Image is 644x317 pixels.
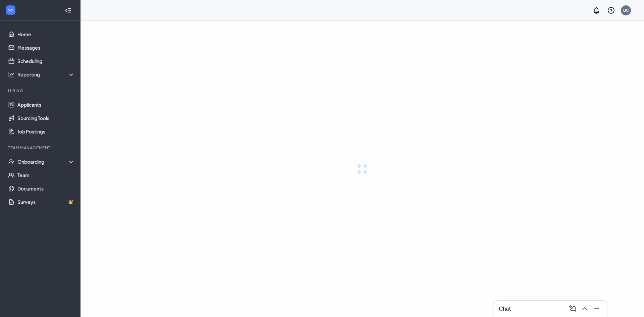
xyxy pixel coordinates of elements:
[592,6,600,14] svg: Notifications
[567,303,577,314] button: ComposeMessage
[17,125,75,138] a: Job Postings
[591,303,601,314] button: Minimize
[569,305,577,313] svg: ComposeMessage
[8,71,15,78] svg: Analysis
[7,7,14,13] svg: WorkstreamLogo
[8,158,15,165] svg: UserCheck
[17,111,75,125] a: Sourcing Tools
[623,7,629,13] div: BC
[17,158,75,165] div: Onboarding
[593,305,601,313] svg: Minimize
[65,7,71,14] svg: Collapse
[17,168,75,182] a: Team
[17,41,75,54] a: Messages
[581,305,589,313] svg: ChevronUp
[17,28,75,41] a: Home
[17,54,75,68] a: Scheduling
[17,195,75,209] a: SurveysCrown
[17,182,75,195] a: Documents
[579,303,589,314] button: ChevronUp
[499,305,511,312] h3: Chat
[8,88,73,94] div: Hiring
[8,145,73,151] div: Team Management
[17,98,75,111] a: Applicants
[607,6,615,14] svg: QuestionInfo
[17,71,75,78] div: Reporting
